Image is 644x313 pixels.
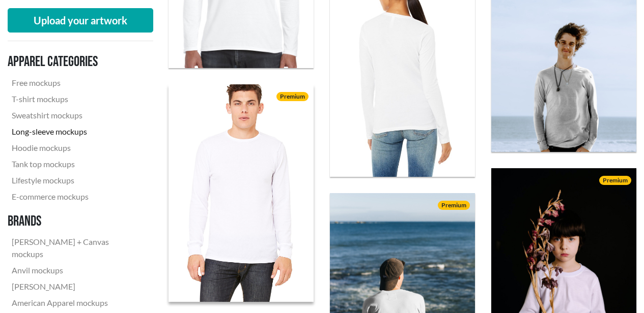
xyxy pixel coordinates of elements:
[8,75,145,91] a: Free mockups
[8,156,145,172] a: Tank top mockups
[8,91,145,107] a: T-shirt mockups
[8,107,145,123] a: Sweatshirt mockups
[8,295,145,311] a: American Apparel mockups
[8,213,145,230] h3: Brands
[8,234,145,262] a: [PERSON_NAME] + Canvas mockups
[8,123,145,140] a: Long-sleeve mockups
[8,278,145,295] a: [PERSON_NAME]
[8,8,153,33] button: Upload your artwork
[276,92,309,101] span: Premium
[599,176,631,185] span: Premium
[8,189,145,205] a: E-commerce mockups
[438,201,470,210] span: Premium
[161,74,321,312] img: brown haired male model wearing a white Bella + Canvas 3500 thermal long sleeve shirt
[8,172,145,189] a: Lifestyle mockups
[8,262,145,278] a: Anvil mockups
[169,84,314,301] a: brown haired male model wearing a white Bella + Canvas 3500 thermal long sleeve shirt
[8,53,145,71] h3: Apparel categories
[8,140,145,156] a: Hoodie mockups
